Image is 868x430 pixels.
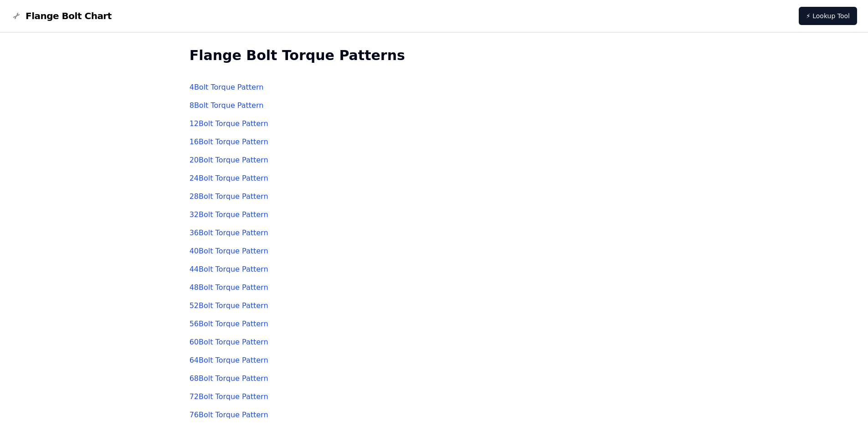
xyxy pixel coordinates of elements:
[190,83,264,91] a: 4Bolt Torque Pattern
[190,174,268,182] a: 24Bolt Torque Pattern
[190,338,268,346] a: 60Bolt Torque Pattern
[190,392,268,401] a: 72Bolt Torque Pattern
[190,137,268,146] a: 16Bolt Torque Pattern
[11,10,112,22] a: Flange Bolt Chart LogoFlange Bolt Chart
[190,156,268,164] a: 20Bolt Torque Pattern
[190,119,268,128] a: 12Bolt Torque Pattern
[190,247,268,255] a: 40Bolt Torque Pattern
[190,301,268,310] a: 52Bolt Torque Pattern
[190,410,268,419] a: 76Bolt Torque Pattern
[190,101,264,110] a: 8Bolt Torque Pattern
[190,374,268,383] a: 68Bolt Torque Pattern
[190,47,679,64] h2: Flange Bolt Torque Patterns
[190,356,268,364] a: 64Bolt Torque Pattern
[799,7,857,25] a: ⚡ Lookup Tool
[190,283,268,292] a: 48Bolt Torque Pattern
[190,319,268,328] a: 56Bolt Torque Pattern
[190,228,268,237] a: 36Bolt Torque Pattern
[11,10,22,21] img: Flange Bolt Chart Logo
[190,192,268,201] a: 28Bolt Torque Pattern
[26,10,112,22] span: Flange Bolt Chart
[190,210,268,219] a: 32Bolt Torque Pattern
[190,265,268,273] a: 44Bolt Torque Pattern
